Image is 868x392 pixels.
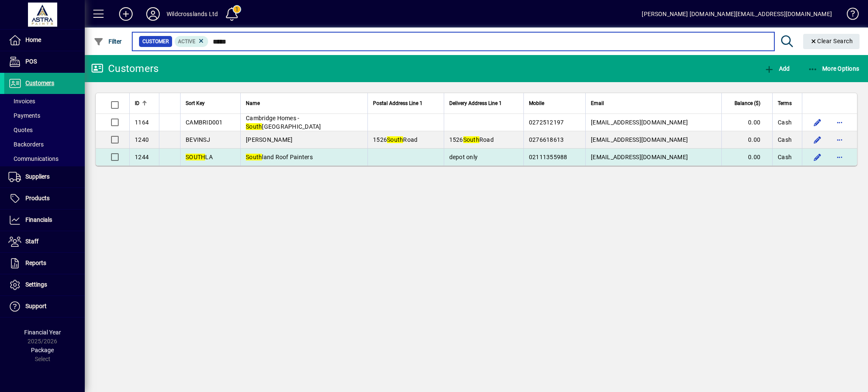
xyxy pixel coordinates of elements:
span: Email [591,99,604,108]
span: Suppliers [25,173,50,180]
a: Reports [4,253,85,274]
span: ID [135,99,139,108]
span: Balance ($) [734,99,760,108]
span: Communications [8,155,58,162]
a: Home [4,30,85,51]
span: Cambridge Homes - [GEOGRAPHIC_DATA] [246,115,321,130]
button: Profile [139,6,167,22]
span: 1164 [135,119,149,126]
span: Home [25,36,41,43]
button: More options [833,150,846,164]
button: Edit [811,133,824,146]
span: depot only [449,154,478,160]
span: [EMAIL_ADDRESS][DOMAIN_NAME] [591,136,688,143]
span: 0272512197 [529,119,564,126]
td: 0.00 [721,114,772,131]
em: South [246,123,262,130]
a: Support [4,296,85,317]
div: Name [246,99,362,108]
button: Edit [811,150,824,164]
a: Suppliers [4,166,85,188]
span: Support [25,303,47,309]
span: Invoices [8,98,35,105]
div: [PERSON_NAME] [DOMAIN_NAME][EMAIL_ADDRESS][DOMAIN_NAME] [642,7,832,21]
span: 02111355988 [529,154,568,160]
span: Clear Search [810,38,853,44]
div: Mobile [529,99,580,108]
span: Payments [8,112,40,119]
mat-chip: Activation Status: Active [175,36,209,47]
span: Products [25,195,50,202]
span: Settings [25,281,47,288]
span: Cash [778,118,792,127]
span: More Options [808,65,860,72]
span: [EMAIL_ADDRESS][DOMAIN_NAME] [591,119,688,126]
a: Backorders [4,137,85,152]
a: Knowledge Base [840,2,857,29]
span: Quotes [8,127,33,133]
span: Financial Year [24,329,61,336]
span: Staff [25,238,39,245]
button: More options [833,116,846,129]
span: Customers [25,80,54,86]
span: Sort Key [186,99,205,108]
span: 0276618613 [529,136,564,143]
em: South [387,136,403,143]
button: Filter [92,34,124,49]
div: ID [135,99,154,108]
button: Edit [811,116,824,129]
a: Payments [4,108,85,123]
span: Package [31,347,54,353]
a: Invoices [4,94,85,108]
span: Customer [142,37,169,46]
div: Customers [91,62,159,75]
a: Products [4,188,85,209]
span: Cash [778,135,792,144]
div: Email [591,99,716,108]
span: BEVINSJ [186,136,210,143]
span: LA [186,154,213,160]
span: Postal Address Line 1 [373,99,423,108]
span: 1526 Road [449,136,494,143]
td: 0.00 [721,131,772,149]
span: Backorders [8,141,44,148]
span: [EMAIL_ADDRESS][DOMAIN_NAME] [591,154,688,160]
span: 1526 Road [373,136,417,143]
span: Active [178,39,195,44]
a: Staff [4,231,85,252]
span: Filter [94,38,122,45]
a: Communications [4,152,85,166]
div: Balance ($) [727,99,768,108]
span: Cash [778,153,792,161]
div: Wildcrosslands Ltd [167,7,218,21]
span: Add [764,65,790,72]
span: Terms [778,99,792,108]
em: South [246,154,262,160]
td: 0.00 [721,149,772,166]
em: SOUTH [186,154,205,160]
span: Mobile [529,99,544,108]
button: More options [833,133,846,146]
a: POS [4,51,85,72]
button: Clear [803,34,860,49]
em: South [463,136,479,143]
span: [PERSON_NAME] [246,136,292,143]
span: Reports [25,259,46,266]
span: Financials [25,216,52,223]
button: Add [112,6,139,22]
span: POS [25,58,37,65]
a: Quotes [4,123,85,137]
span: 1244 [135,154,149,160]
span: 1240 [135,136,149,143]
button: More Options [806,61,862,76]
span: land Roof Painters [246,154,313,160]
a: Financials [4,210,85,231]
span: CAMBRID001 [186,119,223,126]
span: Delivery Address Line 1 [449,99,502,108]
a: Settings [4,274,85,295]
span: Name [246,99,260,108]
button: Add [762,61,792,76]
